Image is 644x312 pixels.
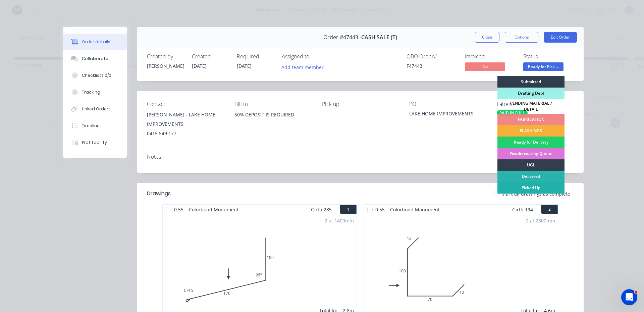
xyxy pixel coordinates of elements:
div: Required [237,53,274,60]
div: FLASHINGS [497,125,565,137]
div: Status [523,53,574,60]
button: Timeline [63,117,127,134]
div: PAID IN FULL [497,110,528,116]
div: PENDING MATERIAL / DETAIL [497,99,565,114]
div: QBO Order # [407,53,457,60]
div: [PERSON_NAME] - LAKE HOME IMPROVEMENTS [147,110,224,129]
div: Checklists 0/0 [82,72,111,79]
button: Profitability [63,134,127,151]
button: Collaborate [63,50,127,67]
div: Drawings [147,190,171,198]
span: CASH SALE (T) [361,34,397,41]
div: Submitted [497,76,565,88]
div: Linked Orders [82,106,111,112]
div: 2 at 1400mm [325,217,354,224]
div: 2 at 2300mm [526,217,555,224]
button: 2 [541,205,558,214]
button: 1 [340,205,357,214]
div: [PERSON_NAME] - LAKE HOME IMPROVEMENTS0415 549 177 [147,110,224,138]
iframe: Intercom live chat [621,289,637,305]
div: Delivered [497,171,565,182]
div: Pick up [322,101,399,107]
span: [DATE] [192,63,207,69]
span: Girth 194 [512,205,533,214]
div: Drafting Dept [497,88,565,99]
button: Edit Order [544,32,577,43]
span: 0.55 [373,205,387,214]
div: Labels [497,101,574,107]
div: Assigned to [282,53,349,60]
div: Collaborate [82,56,108,62]
div: Notes [147,154,574,160]
div: F47443 [407,62,457,69]
div: Picked Up [497,182,565,194]
button: Add team member [282,62,327,71]
button: Close [475,32,499,43]
div: 50% DEPOSIT IS REQUIRED [234,110,311,132]
div: LAKE HOME IMPROVEMENTS [409,110,486,119]
span: Girth 285 [311,205,332,214]
div: [PERSON_NAME] [147,62,184,69]
button: Tracking [63,84,127,101]
div: Tracking [82,89,100,95]
button: Add team member [278,62,327,71]
div: Ready for Delivery [497,137,565,148]
div: Contact [147,101,224,107]
div: Bill to [234,101,311,107]
div: PO [409,101,486,107]
div: Timeline [82,123,100,129]
div: Created [192,53,229,60]
span: [DATE] [237,63,252,69]
button: Linked Orders [63,101,127,117]
div: Order details [82,39,110,45]
div: UGL [497,159,565,171]
span: Colorbond Monument [387,205,442,214]
button: Checklists 0/0 [63,67,127,84]
div: Created by [147,53,184,60]
div: 50% DEPOSIT IS REQUIRED [234,110,311,119]
span: No [465,62,505,71]
button: Ready for Pick ... [523,62,563,72]
span: 0.55 [171,205,186,214]
div: Powdercoating Queue [497,148,565,159]
div: Invoiced [465,53,515,60]
span: Colorbond Monument [186,205,241,214]
button: Options [505,32,538,43]
div: FABRICATION [497,114,565,125]
button: Order details [63,34,127,50]
div: 0415 549 177 [147,129,224,138]
div: Profitability [82,140,107,146]
span: Order #47443 - [323,34,361,41]
span: Ready for Pick ... [523,62,563,71]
